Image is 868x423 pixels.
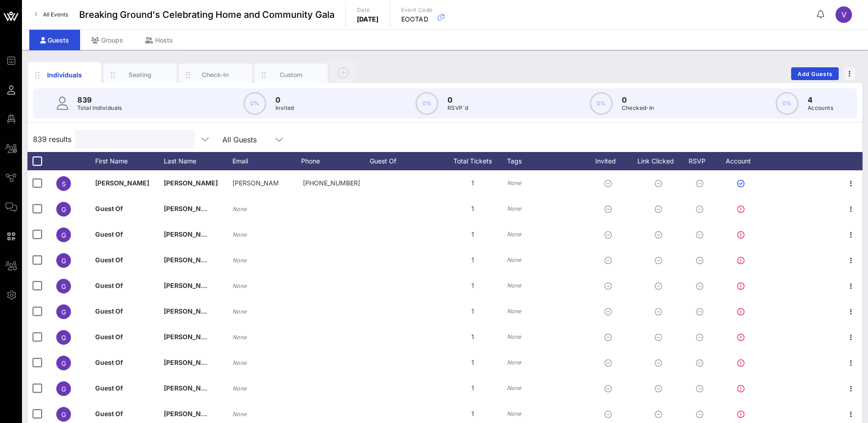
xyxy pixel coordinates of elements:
span: [PERSON_NAME] & [PERSON_NAME] [164,230,279,238]
div: Last Name [164,152,232,170]
i: None [232,334,247,341]
div: Check-In [195,70,236,79]
i: None [507,385,522,391]
i: None [507,308,522,315]
p: 0 [447,94,468,105]
span: [PERSON_NAME] & [PERSON_NAME] [164,333,279,341]
i: None [232,385,247,392]
p: [DATE] [357,15,379,24]
p: Invited [275,103,294,113]
p: Event Code [401,5,433,15]
span: Guest Of [95,205,123,212]
div: Invited [585,152,635,170]
p: RSVP`d [447,103,468,113]
span: All Events [43,11,68,18]
div: Account [717,152,768,170]
div: 1 [438,375,507,401]
span: Guest Of [95,358,123,366]
span: Guest Of [95,333,123,341]
div: RSVP [685,152,717,170]
span: [PERSON_NAME] [164,179,218,187]
i: None [507,256,522,263]
div: Seating [120,70,161,79]
span: [PERSON_NAME] & [PERSON_NAME] [164,358,279,366]
div: 1 [438,324,507,350]
span: [PERSON_NAME] & [PERSON_NAME] [164,205,279,212]
p: 0 [622,94,654,105]
div: 1 [438,273,507,298]
span: G [61,282,66,290]
span: G [61,231,66,239]
p: 4 [808,94,833,105]
div: Hosts [134,30,184,50]
span: +16462084857 [303,179,360,187]
div: 1 [438,196,507,222]
div: Guest Of [370,152,438,170]
span: Breaking Ground's Celebrating Home and Community Gala [79,8,334,22]
span: G [61,385,66,393]
p: 839 [77,94,122,105]
i: None [507,179,522,186]
i: None [507,333,522,340]
div: All Guests [222,136,257,144]
span: [PERSON_NAME] & [PERSON_NAME] [164,282,279,289]
i: None [507,231,522,238]
div: Guests [29,30,80,50]
span: G [61,359,66,367]
span: Guest Of [95,230,123,238]
i: None [507,410,522,417]
p: Total Individuals [77,103,122,113]
div: 1 [438,222,507,247]
div: 1 [438,170,507,196]
div: Link Clicked [635,152,685,170]
div: First Name [95,152,164,170]
span: Add Guests [797,70,833,77]
span: [PERSON_NAME] [95,179,149,187]
i: None [232,231,247,238]
span: S [62,180,66,188]
div: Custom [271,70,312,79]
button: Add Guests [791,67,839,80]
span: 839 results [33,134,71,145]
div: 1 [438,247,507,273]
div: Phone [301,152,370,170]
span: G [61,334,66,342]
span: Guest Of [95,410,123,418]
i: None [232,282,247,289]
i: None [507,282,522,289]
div: 1 [438,350,507,375]
p: Checked-In [622,103,654,113]
span: [PERSON_NAME] & [PERSON_NAME] [164,256,279,264]
p: [PERSON_NAME].[PERSON_NAME]… [232,170,278,196]
p: Accounts [808,103,833,113]
span: G [61,206,66,213]
i: None [232,257,247,264]
span: Guest Of [95,256,123,264]
div: Email [232,152,301,170]
span: Guest Of [95,307,123,315]
i: None [232,411,247,418]
div: V [836,6,852,23]
i: None [232,206,247,212]
div: 1 [438,298,507,324]
span: G [61,257,66,265]
a: All Events [29,7,74,22]
div: Groups [80,30,134,50]
span: Guest Of [95,282,123,289]
p: Date [357,5,379,15]
div: All Guests [217,130,290,148]
span: [PERSON_NAME] & [PERSON_NAME] [164,307,279,315]
span: [PERSON_NAME] & [PERSON_NAME] [164,410,279,418]
span: Guest Of [95,384,123,392]
span: V [841,10,846,19]
span: G [61,411,66,418]
span: [PERSON_NAME] & [PERSON_NAME] [164,384,279,392]
i: None [232,308,247,315]
i: None [507,205,522,212]
div: Total Tickets [438,152,507,170]
div: Tags [507,152,585,170]
span: G [61,308,66,316]
i: None [232,359,247,366]
i: None [507,359,522,366]
p: 0 [275,94,294,105]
